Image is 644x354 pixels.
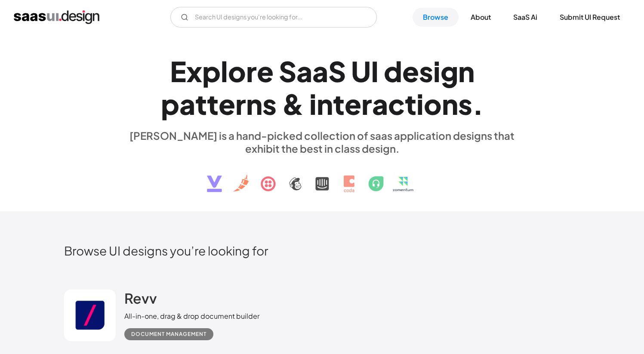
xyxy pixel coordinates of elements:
a: About [460,8,501,27]
a: SaaS Ai [503,8,548,27]
a: Browse [413,8,459,27]
div: o [228,55,246,88]
h2: Revv [124,289,157,307]
div: r [361,87,372,120]
div: n [458,55,475,88]
div: e [219,87,235,120]
div: s [419,55,433,88]
a: Submit UI Request [549,8,630,27]
a: home [14,10,99,24]
div: & [282,87,304,120]
input: Search UI designs you're looking for... [170,7,377,28]
a: Revv [124,289,157,311]
div: e [257,55,274,88]
div: . [472,87,484,120]
div: S [328,55,346,88]
div: All-in-one, drag & drop document builder [124,311,259,321]
div: i [416,87,424,120]
div: r [246,55,257,88]
div: i [309,87,317,120]
div: e [402,55,419,88]
div: e [345,87,361,120]
div: d [384,55,402,88]
div: x [186,55,202,88]
h1: Explore SaaS UI design patterns & interactions. [124,55,520,121]
div: n [317,87,333,120]
div: a [179,87,195,120]
div: S [279,55,296,88]
div: U [351,55,371,88]
div: t [405,87,416,120]
div: n [246,87,262,120]
div: a [296,55,312,88]
div: c [388,87,405,120]
div: l [221,55,228,88]
div: r [235,87,246,120]
div: o [424,87,442,120]
div: E [170,55,186,88]
div: p [202,55,221,88]
div: n [442,87,458,120]
div: i [433,55,441,88]
form: Email Form [170,7,377,28]
div: t [333,87,345,120]
h2: Browse UI designs you’re looking for [64,243,580,258]
div: p [161,87,179,120]
div: s [262,87,277,120]
div: [PERSON_NAME] is a hand-picked collection of saas application designs that exhibit the best in cl... [124,129,520,155]
div: t [207,87,219,120]
div: a [372,87,388,120]
div: Document Management [131,329,206,339]
div: g [441,55,458,88]
div: a [312,55,328,88]
div: t [195,87,207,120]
div: s [458,87,472,120]
img: text, icon, saas logo [192,155,453,200]
div: I [371,55,379,88]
